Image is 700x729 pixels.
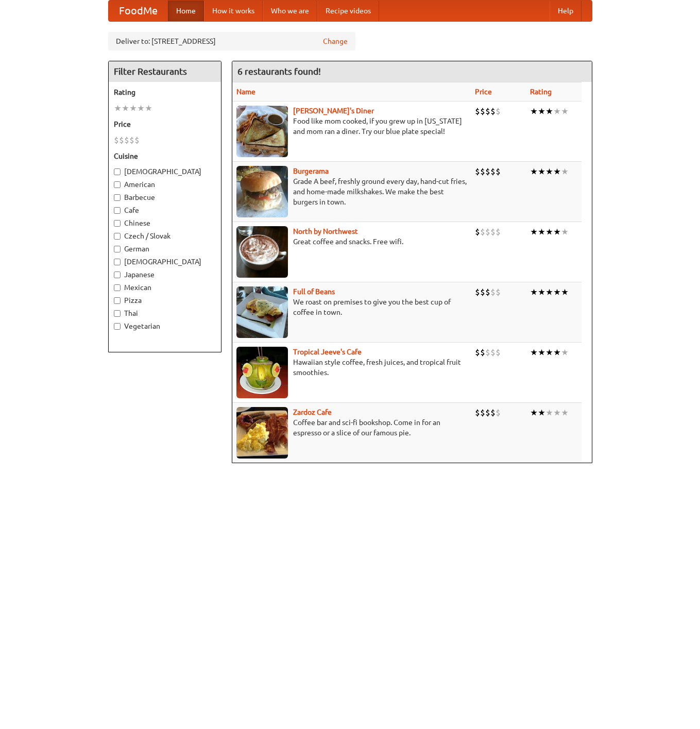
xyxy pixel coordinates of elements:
[129,103,137,114] li: ★
[496,106,501,117] li: $
[237,66,321,76] ng-pluralize: 6 restaurants found!
[114,181,121,188] input: American
[114,103,122,114] li: ★
[236,297,467,317] p: We roast on premises to give you the best cup of coffee in town.
[485,106,490,117] li: $
[323,36,348,46] a: Change
[538,106,545,117] li: ★
[553,407,561,418] li: ★
[530,286,538,298] li: ★
[293,107,374,115] a: [PERSON_NAME]'s Diner
[490,407,496,418] li: $
[114,308,216,318] label: Thai
[553,106,561,117] li: ★
[145,103,152,114] li: ★
[236,286,288,338] img: beans.jpg
[561,166,569,177] li: ★
[490,286,496,298] li: $
[236,417,467,438] p: Coffee bar and sci-fi bookshop. Come in for an espresso or a slice of our famous pie.
[545,166,553,177] li: ★
[114,179,216,190] label: American
[485,407,490,418] li: $
[236,236,467,247] p: Great coffee and snacks. Free wifi.
[114,166,216,177] label: [DEMOGRAPHIC_DATA]
[553,166,561,177] li: ★
[561,407,569,418] li: ★
[475,226,480,238] li: $
[480,166,485,177] li: $
[236,106,288,157] img: sallys.jpg
[480,226,485,238] li: $
[236,166,288,217] img: burgerama.jpg
[475,166,480,177] li: $
[475,347,480,358] li: $
[561,106,569,117] li: ★
[114,168,121,175] input: [DEMOGRAPHIC_DATA]
[496,407,501,418] li: $
[124,134,129,146] li: $
[545,407,553,418] li: ★
[538,286,545,298] li: ★
[475,88,492,96] a: Price
[114,246,121,252] input: German
[114,205,216,215] label: Cafe
[236,226,288,278] img: north.jpg
[109,61,221,82] h4: Filter Restaurants
[293,408,332,416] a: Zardoz Cafe
[109,1,168,21] a: FoodMe
[114,284,121,291] input: Mexican
[114,295,216,306] label: Pizza
[530,407,538,418] li: ★
[553,347,561,358] li: ★
[475,286,480,298] li: $
[114,272,121,278] input: Japanese
[134,134,140,146] li: $
[490,226,496,238] li: $
[293,167,329,175] a: Burgerama
[293,227,358,235] b: North by Northwest
[137,103,145,114] li: ★
[550,1,582,21] a: Help
[530,106,538,117] li: ★
[293,348,362,356] a: Tropical Jeeve's Cafe
[114,297,121,304] input: Pizza
[236,88,255,96] a: Name
[490,106,496,117] li: $
[114,218,216,228] label: Chinese
[236,176,467,207] p: Grade A beef, freshly ground every day, hand-cut fries, and home-made milkshakes. We make the bes...
[168,1,204,21] a: Home
[496,286,501,298] li: $
[114,151,216,161] h5: Cuisine
[114,323,121,330] input: Vegetarian
[114,192,216,202] label: Barbecue
[129,134,134,146] li: $
[236,407,288,459] img: zardoz.jpg
[553,226,561,238] li: ★
[530,88,552,96] a: Rating
[114,231,216,241] label: Czech / Slovak
[485,166,490,177] li: $
[496,226,501,238] li: $
[114,134,119,146] li: $
[561,347,569,358] li: ★
[538,166,545,177] li: ★
[114,244,216,254] label: German
[545,226,553,238] li: ★
[538,407,545,418] li: ★
[114,310,121,317] input: Thai
[114,87,216,97] h5: Rating
[480,347,485,358] li: $
[114,119,216,129] h5: Price
[114,259,121,265] input: [DEMOGRAPHIC_DATA]
[485,286,490,298] li: $
[561,286,569,298] li: ★
[114,269,216,280] label: Japanese
[114,207,121,214] input: Cafe
[538,226,545,238] li: ★
[293,287,335,296] a: Full of Beans
[475,106,480,117] li: $
[480,286,485,298] li: $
